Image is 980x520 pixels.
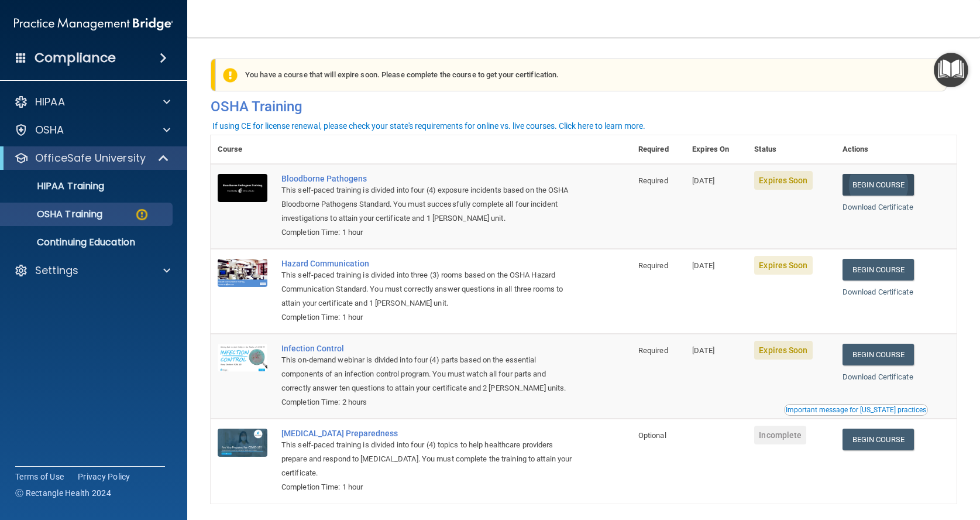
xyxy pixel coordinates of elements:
[843,203,913,211] a: Download Certificate
[211,98,957,115] h4: OSHA Training
[35,95,65,109] p: HIPAA
[281,174,573,183] a: Bloodborne Pathogens
[692,346,714,355] span: [DATE]
[281,395,573,409] div: Completion Time: 2 hours
[15,487,111,499] span: Ⓒ Rectangle Health 2024
[835,135,957,164] th: Actions
[843,429,914,450] a: Begin Course
[281,438,573,480] div: This self-paced training is divided into four (4) topics to help healthcare providers prepare and...
[786,406,926,413] div: Important message for [US_STATE] practices
[211,135,274,164] th: Course
[281,225,573,240] div: Completion Time: 1 hour
[631,135,685,164] th: Required
[14,95,170,109] a: HIPAA
[215,59,947,91] div: You have a course that will expire soon. Please complete the course to get your certification.
[281,268,573,310] div: This self-paced training is divided into three (3) rooms based on the OSHA Hazard Communication S...
[754,341,812,360] span: Expires Soon
[212,122,645,130] div: If using CE for license renewal, please check your state's requirements for online vs. live cours...
[843,259,914,280] a: Begin Course
[638,176,668,185] span: Required
[223,68,238,83] img: exclamation-circle-solid-warning.7ed2984d.png
[685,135,747,164] th: Expires On
[8,208,102,220] p: OSHA Training
[281,310,573,324] div: Completion Time: 1 hour
[843,288,913,296] a: Download Certificate
[78,471,130,483] a: Privacy Policy
[8,180,104,192] p: HIPAA Training
[14,123,170,137] a: OSHA
[211,120,647,132] button: If using CE for license renewal, please check your state's requirements for online vs. live cours...
[754,426,806,444] span: Incomplete
[692,261,714,270] span: [DATE]
[35,264,78,278] p: Settings
[14,12,173,36] img: PMB logo
[784,404,928,416] button: Read this if you are a dental practitioner in the state of CA
[35,123,64,137] p: OSHA
[281,353,573,395] div: This on-demand webinar is divided into four (4) parts based on the essential components of an inf...
[135,207,149,222] img: warning-circle.0cc9ac19.png
[8,237,167,248] p: Continuing Education
[281,344,573,353] a: Infection Control
[281,259,573,268] a: Hazard Communication
[754,171,812,190] span: Expires Soon
[934,53,968,87] button: Open Resource Center
[281,183,573,225] div: This self-paced training is divided into four (4) exposure incidents based on the OSHA Bloodborne...
[35,151,146,165] p: OfficeSafe University
[843,372,913,381] a: Download Certificate
[281,480,573,494] div: Completion Time: 1 hour
[843,344,914,365] a: Begin Course
[843,174,914,196] a: Begin Course
[692,176,714,185] span: [DATE]
[754,256,812,275] span: Expires Soon
[747,135,835,164] th: Status
[35,50,116,66] h4: Compliance
[638,346,668,355] span: Required
[638,431,666,440] span: Optional
[281,429,573,438] a: [MEDICAL_DATA] Preparedness
[14,151,170,165] a: OfficeSafe University
[14,264,170,278] a: Settings
[15,471,64,483] a: Terms of Use
[638,261,668,270] span: Required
